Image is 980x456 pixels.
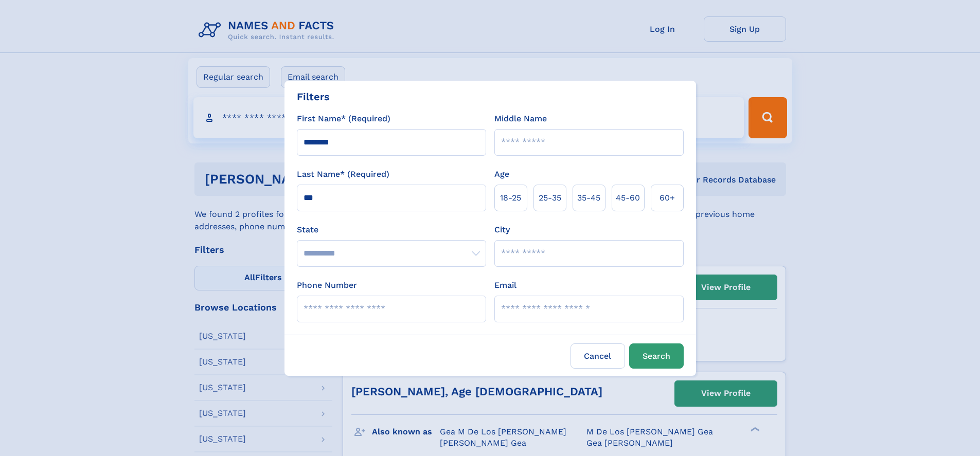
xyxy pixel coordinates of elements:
[494,168,509,180] label: Age
[539,192,561,204] span: 25‑35
[494,224,510,236] label: City
[494,279,516,291] label: Email
[629,343,684,369] button: Search
[571,343,625,369] label: Cancel
[297,224,486,236] label: State
[577,192,600,204] span: 35‑45
[297,113,390,125] label: First Name* (Required)
[494,113,547,125] label: Middle Name
[297,89,330,104] div: Filters
[297,168,389,180] label: Last Name* (Required)
[500,192,521,204] span: 18‑25
[297,279,357,291] label: Phone Number
[660,192,675,204] span: 60+
[616,192,640,204] span: 45‑60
